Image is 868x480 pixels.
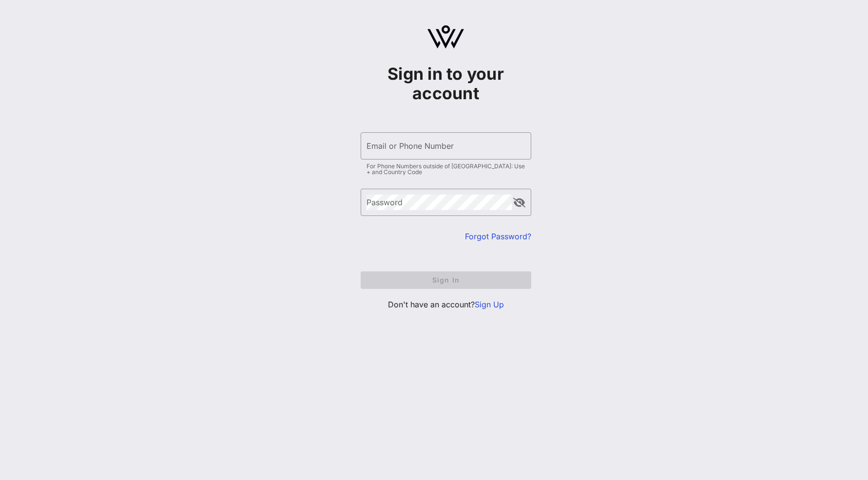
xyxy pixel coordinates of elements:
div: For Phone Numbers outside of [GEOGRAPHIC_DATA]: Use + and Country Code [366,163,525,175]
a: Forgot Password? [465,231,531,241]
img: logo.svg [427,25,464,49]
button: append icon [513,198,525,208]
p: Don't have an account? [361,299,531,310]
a: Sign Up [475,300,504,309]
h1: Sign in to your account [361,64,531,103]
